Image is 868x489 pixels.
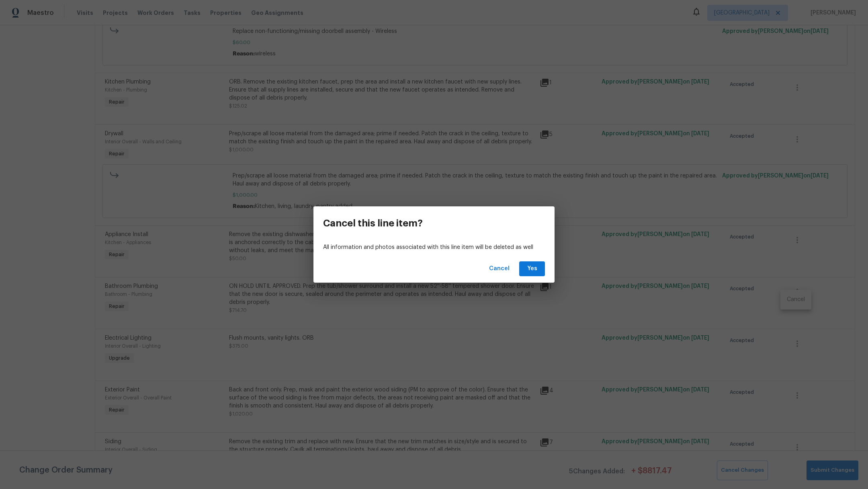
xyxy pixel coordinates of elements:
[489,264,510,274] span: Cancel
[526,264,538,274] span: Yes
[323,218,423,229] h3: Cancel this line item?
[486,261,513,276] button: Cancel
[323,243,545,252] p: All information and photos associated with this line item will be deleted as well
[519,261,545,276] button: Yes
